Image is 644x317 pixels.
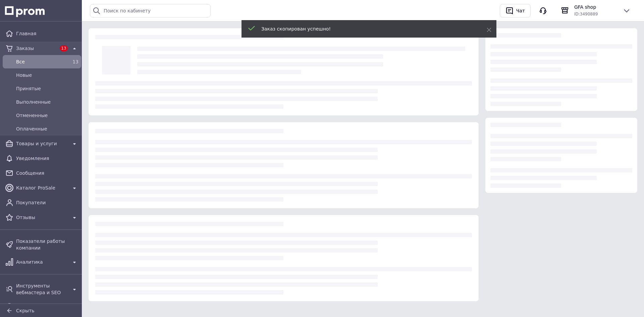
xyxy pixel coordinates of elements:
[60,45,67,51] span: 13
[16,140,68,147] span: Товары и услуги
[16,112,78,119] span: Отмененные
[16,30,78,37] span: Главная
[16,170,78,176] span: Сообщения
[90,4,211,17] input: Поиск по кабинету
[16,214,68,221] span: Отзывы
[574,12,598,16] span: ID: 3490889
[500,4,531,17] button: Чат
[16,155,78,162] span: Уведомления
[515,6,526,16] div: Чат
[261,25,470,32] div: Заказ скопирован успешно!
[16,72,78,78] span: Новые
[16,184,68,191] span: Каталог ProSale
[16,85,78,92] span: Принятые
[16,45,57,52] span: Заказы
[72,59,78,64] span: 13
[16,58,65,65] span: Все
[16,125,78,132] span: Оплаченные
[16,99,78,105] span: Выполненные
[16,303,68,310] span: Управление сайтом
[574,4,617,10] span: GFA shop
[16,199,78,206] span: Покупатели
[16,238,78,251] span: Показатели работы компании
[16,308,35,313] span: Скрыть
[16,259,68,265] span: Аналитика
[16,282,68,296] span: Инструменты вебмастера и SEO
